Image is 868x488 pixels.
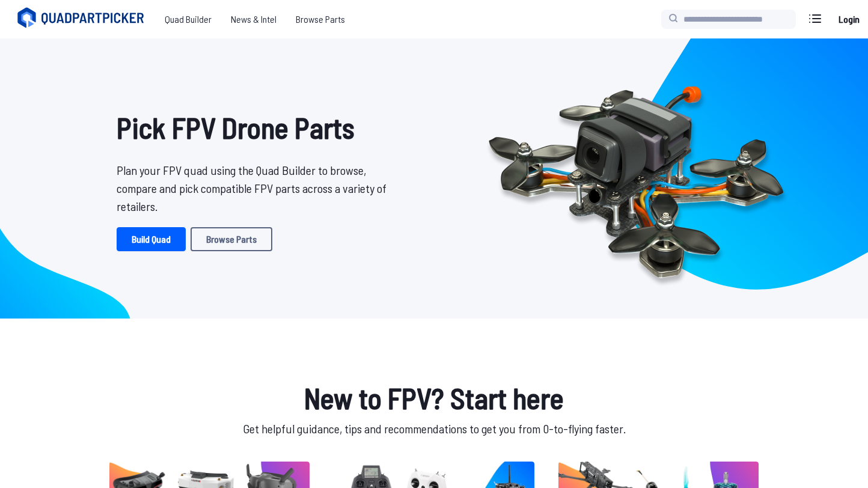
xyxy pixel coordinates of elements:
[221,7,286,31] a: News & Intel
[107,419,761,438] p: Get helpful guidance, tips and recommendations to get you from 0-to-flying faster.
[834,7,863,31] a: Login
[117,161,396,215] p: Plan your FPV quad using the Quad Builder to browse, compare and pick compatible FPV parts across...
[463,58,809,299] img: Quadcopter
[117,227,186,251] a: Build Quad
[117,106,396,149] h1: Pick FPV Drone Parts
[107,376,761,419] h1: New to FPV? Start here
[191,227,272,251] a: Browse Parts
[155,7,221,31] a: Quad Builder
[286,7,355,31] a: Browse Parts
